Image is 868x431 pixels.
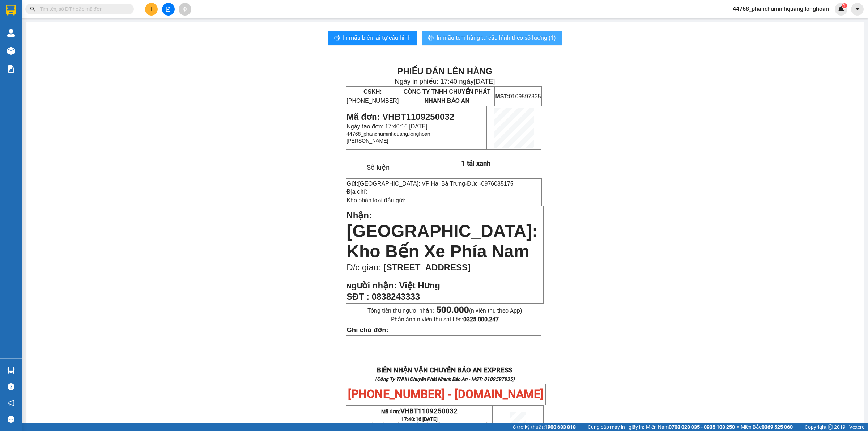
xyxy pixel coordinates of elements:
img: warehouse-icon [7,367,15,374]
strong: Địa chỉ: [346,189,367,195]
span: Việt Hưng [399,280,440,290]
span: [PERSON_NAME] [346,138,388,144]
span: Kho phân loại đầu gửi: [346,197,405,203]
strong: CSKH: [363,89,382,95]
strong: BIÊN NHẬN VẬN CHUYỂN BẢO AN EXPRESS [377,366,512,374]
span: VHBT1109250032 [400,407,458,415]
button: printerIn mẫu tem hàng tự cấu hình theo số lượng (1) [422,31,562,45]
span: ⚪️ [737,426,739,428]
strong: (Công Ty TNHH Chuyển Phát Nhanh Bảo An - MST: 0109597835) [375,376,515,382]
span: CÔNG TY TNHH CHUYỂN PHÁT NHANH BẢO AN [403,89,490,104]
strong: MST: [495,93,509,100]
strong: 0369 525 060 [762,424,793,430]
button: plus [145,3,158,16]
strong: 0708 023 035 - 0935 103 250 [669,424,735,430]
span: Miền Nam [646,423,735,431]
span: gười nhận: [352,280,397,290]
span: printer [428,35,434,42]
span: Phản ánh n.viên thu sai tiền: [391,316,499,323]
strong: N [346,282,396,290]
img: warehouse-icon [7,29,15,37]
span: Tổng tiền thu người nhận: [367,307,522,314]
span: plus [149,7,154,12]
span: question-circle [8,383,14,390]
span: [GEOGRAPHIC_DATA]: VP Hai Bà Trưng [358,181,465,187]
span: - [465,181,514,187]
strong: 1900 633 818 [545,424,576,430]
span: | [798,423,799,431]
span: copyright [828,424,833,430]
span: search [30,7,35,12]
span: Miền Bắc [741,423,793,431]
button: aim [179,3,191,16]
strong: 0325.000.247 [463,316,499,323]
strong: PHIẾU DÁN LÊN HÀNG [397,66,492,76]
strong: Ghi chú đơn: [346,326,388,334]
button: file-add [162,3,175,16]
span: Số kiện [367,164,390,172]
span: 0838243333 [372,292,420,301]
span: aim [182,7,187,12]
span: [GEOGRAPHIC_DATA]: Kho Bến Xe Phía Nam [346,221,538,261]
span: printer [334,35,340,42]
img: logo-vxr [6,5,16,16]
input: Tìm tên, số ĐT hoặc mã đơn [40,5,125,13]
strong: Gửi: [346,181,358,187]
sup: 1 [842,3,847,8]
span: Ngày tạo đơn: 17:40:16 [DATE] [346,123,427,130]
span: [PHONE_NUMBER] - [DOMAIN_NAME] [38,28,141,56]
strong: BIÊN NHẬN VẬN CHUYỂN BẢO AN EXPRESS [21,10,156,18]
span: Đ/c giao: [346,262,383,272]
span: [DATE] [474,77,495,85]
span: In mẫu tem hàng tự cấu hình theo số lượng (1) [437,33,556,42]
span: 0976085175 [481,181,514,187]
span: Ngày in phiếu: 17:40 ngày [395,77,495,85]
span: Đức - [467,181,513,187]
strong: SĐT : [346,292,369,301]
span: Cung cấp máy in - giấy in: [588,423,644,431]
span: Mã đơn: [381,409,458,414]
span: caret-down [854,6,861,12]
span: notification [8,400,14,406]
span: (n.viên thu theo App) [436,307,522,314]
span: [PHONE_NUMBER] [346,89,399,104]
img: solution-icon [7,65,15,73]
span: Hỗ trợ kỹ thuật: [509,423,576,431]
span: | [581,423,582,431]
button: printerIn mẫu biên lai tự cấu hình [328,31,417,45]
button: caret-down [851,3,864,16]
span: Nhận: [346,210,372,220]
span: 0109597835 [495,93,541,100]
span: [PHONE_NUMBER] - [DOMAIN_NAME] [348,387,544,401]
strong: 500.000 [436,305,469,315]
span: 1 [843,3,846,8]
img: icon-new-feature [838,6,844,12]
span: file-add [166,7,171,12]
span: 44768_phanchuminhquang.longhoan [346,131,430,137]
span: 1 tải xanh [461,160,490,168]
span: [STREET_ADDRESS] [383,262,471,272]
span: 44768_phanchuminhquang.longhoan [727,4,835,13]
span: message [8,416,14,423]
span: Mã đơn: VHBT1109250032 [346,112,454,122]
img: warehouse-icon [7,47,15,55]
strong: (Công Ty TNHH Chuyển Phát Nhanh Bảo An - MST: 0109597835) [19,20,158,26]
span: In mẫu biên lai tự cấu hình [343,33,411,42]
